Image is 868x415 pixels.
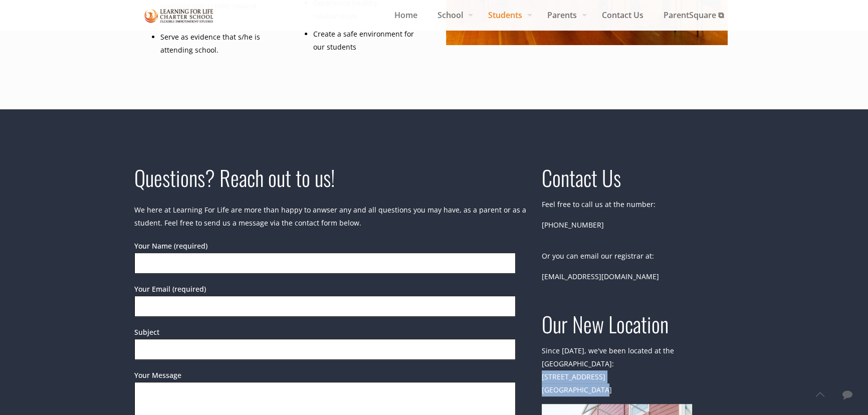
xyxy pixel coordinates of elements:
[542,311,734,337] h2: Our New Location
[313,28,422,54] li: Create a safe environment for our students
[144,7,213,25] img: Our Students
[537,8,592,23] span: Parents
[134,326,516,361] label: Subject
[542,198,734,211] p: Feel free to call us at the number:
[427,8,478,23] span: School
[592,8,654,23] span: Contact Us
[542,272,659,281] a: [EMAIL_ADDRESS][DOMAIN_NAME]
[542,220,604,230] a: [PHONE_NUMBER]
[134,253,516,274] input: Your Name (required)
[809,384,830,405] a: Back to top icon
[542,250,734,263] p: Or you can email our registrar at:
[134,339,516,360] input: Subject
[134,283,516,318] label: Your Email (required)
[654,8,734,23] span: ParentSquare ⧉
[134,240,516,275] label: Your Name (required)
[542,164,734,190] h2: Contact Us
[542,344,734,396] p: Since [DATE], we've been located at the [GEOGRAPHIC_DATA]: [STREET_ADDRESS] [GEOGRAPHIC_DATA]
[384,8,427,23] span: Home
[478,8,537,23] span: Students
[134,296,516,317] input: Your Email (required)
[134,203,530,230] p: We here at Learning For Life are more than happy to anwser any and all questions you may have, as...
[160,31,269,57] li: Serve as evidence that s/he is attending school.
[134,164,530,190] h2: Questions? Reach out to us!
